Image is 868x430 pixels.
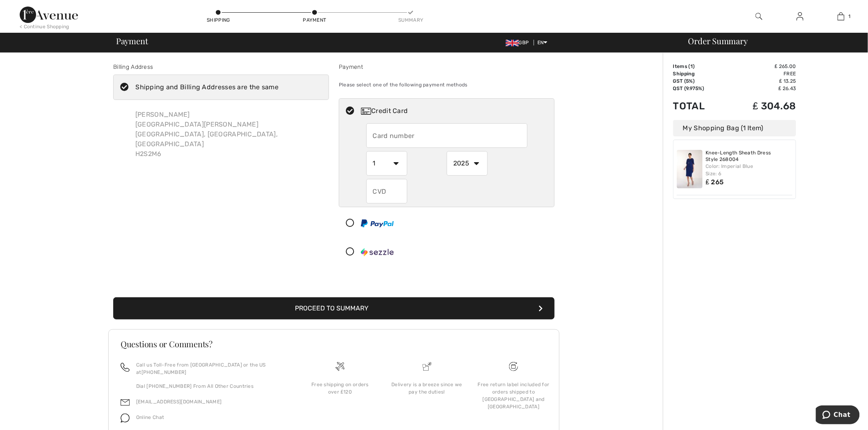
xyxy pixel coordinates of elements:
[816,405,860,426] iframe: Opens a widget where you can chat to one of our agents
[116,37,148,45] span: Payment
[142,369,187,375] a: [PHONE_NUMBER]
[121,363,130,372] img: call
[336,362,345,371] img: Free shipping on orders over &#8356;120
[706,178,724,186] span: ₤ 265
[136,361,287,376] p: Call us Toll-Free from [GEOGRAPHIC_DATA] or the US at
[673,77,725,85] td: GST (5%)
[206,16,231,24] div: Shipping
[706,150,793,163] a: Knee-Length Sheath Dress Style 268004
[302,16,327,24] div: Payment
[673,120,796,136] div: My Shopping Bag (1 Item)
[136,414,164,420] span: Online Chat
[113,297,555,319] button: Proceed to Summary
[506,40,519,46] img: UK Pound
[673,63,725,70] td: Items ( )
[390,381,464,396] div: Delivery is a breeze since we pay the duties!
[339,75,555,95] div: Please select one of the following payment methods
[790,11,810,22] a: Sign In
[129,103,329,165] div: [PERSON_NAME] [GEOGRAPHIC_DATA][PERSON_NAME] [GEOGRAPHIC_DATA], [GEOGRAPHIC_DATA], [GEOGRAPHIC_DA...
[673,70,725,77] td: Shipping
[20,7,78,23] img: 1ère Avenue
[361,248,394,256] img: Sezzle
[690,63,693,69] span: 1
[366,179,407,204] input: CVD
[113,63,329,71] div: Billing Address
[821,11,861,21] a: 1
[849,13,851,20] span: 1
[756,11,763,21] img: search the website
[673,85,725,92] td: QST (9.975%)
[361,106,549,116] div: Credit Card
[303,381,377,396] div: Free shipping on orders over ₤120
[121,398,130,407] img: email
[477,381,550,410] div: Free return label included for orders shipped to [GEOGRAPHIC_DATA] and [GEOGRAPHIC_DATA]
[509,362,518,371] img: Free shipping on orders over &#8356;120
[725,92,796,120] td: ₤ 304.68
[678,37,863,45] div: Order Summary
[361,220,394,227] img: PayPal
[121,340,547,348] h3: Questions or Comments?
[725,63,796,70] td: ₤ 265.00
[677,150,703,188] img: Knee-Length Sheath Dress Style 268004
[20,23,69,30] div: < Continue Shopping
[537,40,548,45] span: EN
[673,92,725,120] td: Total
[725,85,796,92] td: ₤ 26.43
[838,11,845,21] img: My Bag
[135,82,279,92] div: Shipping and Billing Addresses are the same
[423,362,432,371] img: Delivery is a breeze since we pay the duties!
[797,11,804,21] img: My Info
[136,399,222,405] a: [EMAIL_ADDRESS][DOMAIN_NAME]
[706,163,793,177] div: Color: Imperial Blue Size: 6
[361,108,371,115] img: Credit Card
[506,40,532,45] span: GBP
[725,77,796,85] td: ₤ 13.25
[136,382,287,390] p: Dial [PHONE_NUMBER] From All Other Countries
[366,123,528,148] input: Card number
[399,16,423,24] div: Summary
[339,63,555,71] div: Payment
[121,414,130,423] img: chat
[725,70,796,77] td: Free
